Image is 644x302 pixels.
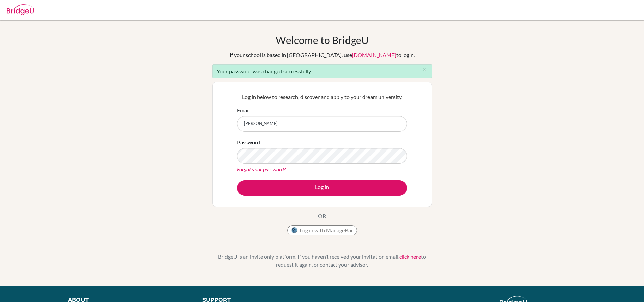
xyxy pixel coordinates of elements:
div: Your password was changed successfully. [212,64,432,78]
img: Bridge-U [7,4,34,15]
p: Log in below to research, discover and apply to your dream university. [237,93,407,101]
div: If your school is based in [GEOGRAPHIC_DATA], use to login. [230,51,415,59]
a: Forgot your password? [237,166,286,172]
label: Email [237,106,250,114]
p: BridgeU is an invite only platform. If you haven’t received your invitation email, to request it ... [212,253,432,269]
label: Password [237,138,260,146]
a: click here [399,253,421,260]
button: Close [418,65,432,75]
button: Log in with ManageBac [287,225,357,235]
i: close [422,67,427,72]
a: [DOMAIN_NAME] [352,52,396,58]
p: OR [318,212,326,220]
h1: Welcome to BridgeU [276,34,369,46]
button: Log in [237,180,407,196]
